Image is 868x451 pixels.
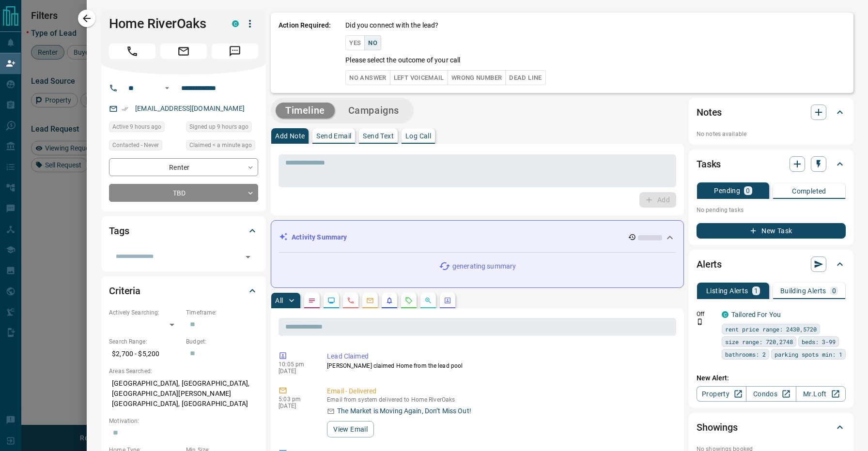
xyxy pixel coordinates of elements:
span: parking spots min: 1 [775,349,842,359]
p: Lead Claimed [327,351,672,361]
svg: Agent Actions [444,297,451,304]
svg: Push Notification Only [697,318,703,325]
p: Actively Searching: [109,308,181,317]
h2: Criteria [109,283,140,299]
span: bathrooms: 2 [725,349,766,359]
p: Listing Alerts [706,287,748,294]
svg: Emails [366,297,374,304]
span: Contacted - Never [112,140,159,150]
span: size range: 720,2748 [725,337,793,346]
p: Email - Delivered [327,386,672,396]
p: Budget: [186,337,258,346]
span: rent price range: 2430,5720 [725,324,817,334]
p: Pending [714,187,740,194]
button: Open [241,250,255,264]
button: Timeline [276,103,335,119]
p: Email from system delivered to Home RiverOaks [327,396,672,403]
div: condos.ca [722,311,728,318]
a: Property [697,386,746,402]
p: Timeframe: [186,308,258,317]
button: Campaigns [339,103,409,119]
h2: Alerts [697,256,722,272]
svg: Listing Alerts [386,297,393,304]
div: Criteria [109,279,258,302]
p: The Market is Moving Again, Don’t Miss Out! [337,406,471,416]
div: condos.ca [232,20,239,27]
h2: Tasks [697,156,721,172]
div: Mon Aug 18 2025 [186,121,258,135]
p: Motivation: [109,417,258,425]
h2: Tags [109,223,129,239]
a: Mr.Loft [796,386,846,402]
button: Open [161,82,173,94]
button: No [364,35,381,50]
span: Claimed < a minute ago [189,140,252,150]
div: Activity Summary [279,228,676,246]
h2: Notes [697,105,722,120]
a: Condos [746,386,796,402]
p: 0 [832,287,836,294]
span: Signed up 9 hours ago [189,122,248,132]
p: Add Note [275,133,305,139]
p: [DATE] [279,368,312,375]
button: Yes [345,35,365,50]
p: Activity Summary [292,232,347,242]
p: Log Call [405,133,431,139]
p: Areas Searched: [109,367,258,376]
p: No notes available [697,130,846,138]
p: Building Alerts [780,287,826,294]
p: 0 [746,187,750,194]
span: Email [160,44,207,59]
p: No pending tasks [697,203,846,217]
div: Mon Aug 18 2025 [186,140,258,153]
div: Alerts [697,253,846,276]
a: Tailored For You [731,311,781,318]
div: Tasks [697,152,846,176]
p: Search Range: [109,337,181,346]
span: Message [212,44,258,59]
p: generating summary [452,261,516,271]
p: Send Email [316,133,351,139]
span: Active 9 hours ago [112,122,161,132]
button: Dead Line [505,70,545,85]
div: Renter [109,158,258,176]
button: View Email [327,421,374,437]
div: TBD [109,184,258,202]
p: 1 [754,287,758,294]
p: Send Text [363,133,394,139]
svg: Requests [405,297,413,304]
p: 5:03 pm [279,396,312,403]
div: Showings [697,416,846,439]
button: Wrong Number [448,70,506,85]
span: beds: 3-99 [802,337,836,346]
p: New Alert: [697,373,846,383]
svg: Notes [308,297,316,304]
p: [PERSON_NAME] claimed Home from the lead pool [327,361,672,370]
p: $2,700 - $5,200 [109,346,181,362]
h1: Home RiverOaks [109,16,217,31]
p: 10:05 pm [279,361,312,368]
button: Left Voicemail [390,70,448,85]
svg: Calls [347,297,355,304]
button: No Answer [345,70,390,85]
p: Completed [792,188,826,195]
div: Notes [697,101,846,124]
svg: Email Verified [122,105,128,112]
p: All [275,297,283,304]
p: Did you connect with the lead? [345,20,438,30]
a: [EMAIL_ADDRESS][DOMAIN_NAME] [135,105,245,112]
p: Please select the outcome of your call [345,55,460,65]
div: Mon Aug 18 2025 [109,121,181,135]
p: Off [697,310,716,318]
h2: Showings [697,420,738,435]
p: [DATE] [279,403,312,409]
svg: Lead Browsing Activity [327,297,335,304]
svg: Opportunities [424,297,432,304]
p: Action Required: [279,20,331,85]
button: New Task [697,223,846,239]
div: Tags [109,219,258,242]
span: Call [109,44,155,59]
p: [GEOGRAPHIC_DATA], [GEOGRAPHIC_DATA], [GEOGRAPHIC_DATA][PERSON_NAME][GEOGRAPHIC_DATA], [GEOGRAPHI... [109,376,258,412]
